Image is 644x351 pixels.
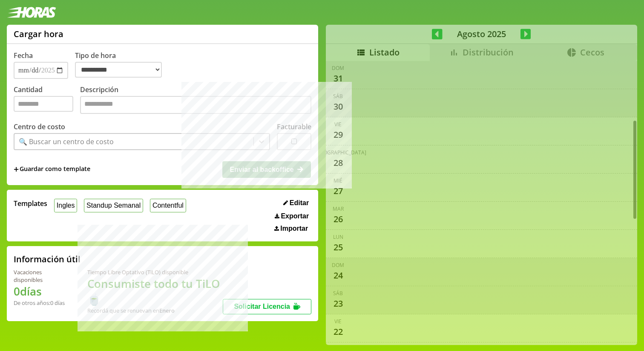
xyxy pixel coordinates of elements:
h2: Información útil [14,253,80,265]
button: Editar [281,199,311,207]
span: +Guardar como template [14,165,90,174]
div: De otros años: 0 días [14,299,67,307]
div: 🔍 Buscar un centro de costo [19,137,114,146]
button: Standup Semanal [84,199,143,212]
b: Enero [159,307,175,314]
h1: 0 días [14,284,67,299]
label: Facturable [277,122,311,131]
img: logotipo [7,7,56,18]
input: Cantidad [14,96,73,112]
label: Tipo de hora [75,51,169,79]
button: Ingles [54,199,77,212]
label: Descripción [80,85,311,116]
div: Recordá que se renuevan en [87,307,223,314]
button: Solicitar Licencia [223,299,311,314]
label: Centro de costo [14,122,65,131]
label: Fecha [14,51,33,60]
span: Importar [280,225,308,232]
h1: Cargar hora [14,28,63,40]
button: Exportar [272,212,311,220]
span: Editar [290,199,309,207]
label: Cantidad [14,85,80,116]
h1: Consumiste todo tu TiLO 🍵 [87,276,223,307]
span: Templates [14,199,47,208]
span: Solicitar Licencia [234,303,290,310]
span: Exportar [281,212,309,220]
span: + [14,165,19,174]
select: Tipo de hora [75,62,162,78]
div: Vacaciones disponibles [14,268,67,284]
button: Contentful [150,199,186,212]
div: Tiempo Libre Optativo (TiLO) disponible [87,268,223,276]
textarea: Descripción [80,96,311,114]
